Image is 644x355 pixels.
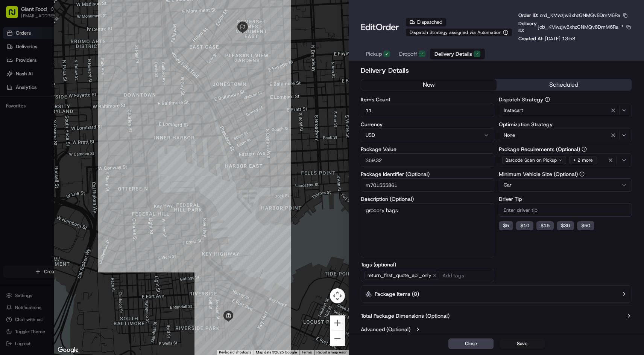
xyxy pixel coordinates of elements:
button: Zoom in [330,315,345,331]
label: Dispatch Strategy [499,97,632,102]
div: We're available if you need us! [26,80,95,86]
p: Created At: [518,35,575,42]
button: Start new chat [128,74,137,83]
a: Report a map error [316,350,346,354]
button: Package Requirements (Optional) [582,147,587,152]
button: now [361,79,496,90]
a: 📗Knowledge Base [5,106,61,120]
label: Items Count [361,97,494,102]
input: Enter package value [361,153,494,167]
a: 💻API Documentation [61,106,124,120]
div: 💻 [64,110,70,116]
span: ord_KMwzjwBxhzGNMQv8DmM6Ra [540,12,620,18]
span: Instacart [504,107,523,114]
button: Map camera controls [330,288,345,303]
p: Welcome 👋 [8,30,137,42]
input: Add tags [441,271,491,280]
button: Save [500,338,545,349]
label: Package Value [361,147,494,152]
button: None [499,129,632,142]
button: Close [448,338,494,349]
span: return_first_quote_api_only [364,271,439,280]
input: Enter items count [361,104,494,117]
button: $15 [536,221,554,230]
textarea: grocery bags [361,203,494,257]
p: Order ID: [518,12,620,19]
a: Open this area in Google Maps (opens a new window) [56,345,80,355]
button: Minimum Vehicle Size (Optional) [579,171,585,177]
div: Start new chat [26,72,123,80]
button: Dispatch Strategy [545,97,550,102]
label: Currency [361,122,494,127]
label: Package Requirements (Optional) [499,147,632,152]
span: Barcode Scan on Pickup [506,157,557,163]
img: Nash [8,8,23,23]
label: Minimum Vehicle Size (Optional) [499,171,632,177]
div: Delivery ID: [518,20,632,34]
input: Clear [20,49,124,57]
button: Total Package Dimensions (Optional) [361,312,632,320]
button: Dispatch Strategy assigned via Automation [406,28,512,37]
span: Knowledge Base [15,109,58,117]
button: $10 [516,221,533,230]
span: [DATE] 13:58 [545,35,575,42]
h1: Edit [361,21,399,33]
img: 1736555255976-a54dd68f-1ca7-489b-9aae-adbdc363a1c4 [8,72,21,86]
input: Enter driver tip [499,203,632,217]
img: Google [56,345,80,355]
a: Terms [301,350,312,354]
div: Dispatched [406,18,447,27]
button: $30 [557,221,574,230]
a: job_KMwzjwBxhzGNMQv8DmM6Ra [538,24,624,31]
span: Pylon [75,128,91,133]
button: Zoom out [330,331,345,346]
div: 📗 [8,110,14,116]
input: Enter package identifier [361,178,494,192]
label: Driver Tip [499,196,632,202]
label: Description (Optional) [361,196,494,202]
button: Advanced (Optional) [361,326,632,333]
span: job_KMwzjwBxhzGNMQv8DmM6Ra [538,24,618,31]
label: Advanced (Optional) [361,326,410,333]
span: None [504,132,515,139]
button: $50 [577,221,594,230]
span: Pickup [366,50,382,58]
span: Dropoff [399,50,417,58]
button: scheduled [497,79,632,90]
button: $5 [499,221,513,230]
span: API Documentation [71,109,121,117]
a: Powered byPylon [53,127,91,133]
label: Total Package Dimensions (Optional) [361,312,450,320]
button: Keyboard shortcuts [219,350,251,355]
button: Package Items (0) [361,285,632,303]
label: Package Identifier (Optional) [361,171,494,177]
div: + 2 more [569,156,597,164]
label: Optimization Strategy [499,122,632,127]
button: Instacart [499,104,632,117]
button: Barcode Scan on Pickup+ 2 more [499,153,632,167]
h2: Delivery Details [361,65,632,76]
label: Package Items ( 0 ) [375,290,419,298]
label: Tags (optional) [361,262,494,267]
span: Dispatch Strategy assigned via Automation [410,29,501,35]
span: Map data ©2025 Google [256,350,297,354]
span: Order [376,21,399,33]
span: Delivery Details [434,50,472,58]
